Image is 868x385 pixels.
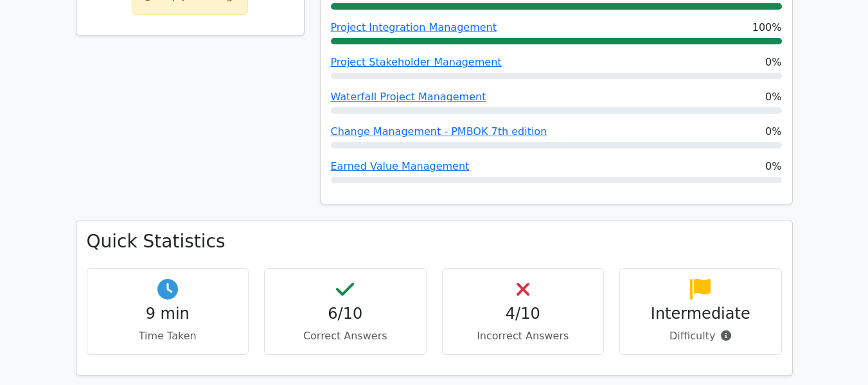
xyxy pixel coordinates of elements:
[765,89,781,105] span: 0%
[87,231,782,253] h3: Quick Statistics
[275,305,416,323] h4: 6/10
[331,21,497,33] a: Project Integration Management
[98,328,238,344] p: Time Taken
[275,328,416,344] p: Correct Answers
[752,20,782,35] span: 100%
[98,305,238,323] h4: 9 min
[765,55,781,70] span: 0%
[765,124,781,139] span: 0%
[765,159,781,174] span: 0%
[331,91,486,103] a: Waterfall Project Management
[331,56,502,68] a: Project Stakeholder Management
[331,160,470,172] a: Earned Value Management
[331,125,547,138] a: Change Management - PMBOK 7th edition
[630,328,771,344] p: Difficulty
[453,305,594,323] h4: 4/10
[630,305,771,323] h4: Intermediate
[453,328,594,344] p: Incorrect Answers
